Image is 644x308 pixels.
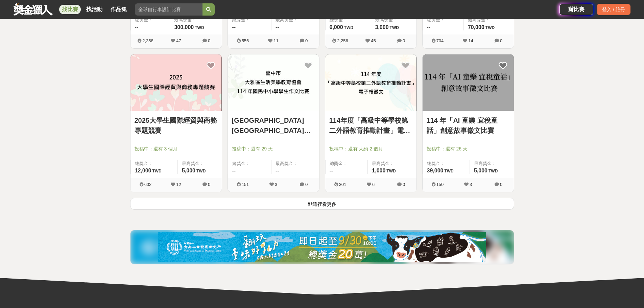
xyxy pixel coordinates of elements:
span: 6 [372,182,375,187]
span: 5,000 [182,168,195,173]
span: 11 [273,38,278,43]
span: 總獎金： [427,160,466,167]
span: 0 [403,182,405,187]
span: 2,358 [142,38,153,43]
a: 找比賽 [59,5,81,14]
span: 150 [436,182,444,187]
a: Cover Image [228,54,319,111]
a: [GEOGRAPHIC_DATA][GEOGRAPHIC_DATA]生活美學教育協會 [DATE]國民中小學學生作文比賽 [232,115,315,136]
span: -- [330,168,333,173]
img: 0721bdb2-86f1-4b3e-8aa4-d67e5439bccf.jpg [158,232,486,262]
a: 作品集 [108,5,129,14]
span: 最高獎金： [174,17,217,23]
span: 0 [208,38,210,43]
span: -- [276,168,279,173]
span: -- [427,24,431,30]
span: 總獎金： [232,17,267,23]
span: 總獎金： [427,17,459,23]
span: 最高獎金： [276,160,315,167]
span: 1,000 [372,168,385,173]
span: 70,000 [468,24,484,30]
span: 0 [500,182,502,187]
span: 12 [176,182,181,187]
span: 0 [208,182,210,187]
span: 最高獎金： [468,17,510,23]
span: 最高獎金： [372,160,412,167]
span: 2,256 [337,38,348,43]
span: 45 [371,38,376,43]
span: 14 [468,38,473,43]
span: TWD [444,169,453,173]
img: Cover Image [325,54,416,111]
a: Cover Image [130,54,222,111]
span: 投稿中：還有 大約 2 個月 [329,145,412,152]
a: 114 年「AI 童樂 宜稅童話」創意故事徵文比賽 [427,115,510,136]
span: -- [135,24,139,30]
span: 最高獎金： [182,160,218,167]
span: 投稿中：還有 29 天 [232,145,315,152]
span: 最高獎金： [276,17,315,23]
span: 3 [275,182,277,187]
span: 47 [176,38,181,43]
span: TWD [390,25,399,30]
span: 投稿中：還有 26 天 [427,145,510,152]
img: Cover Image [228,54,319,111]
img: Cover Image [130,54,222,111]
span: 最高獎金： [375,17,412,23]
span: 39,000 [427,168,444,173]
span: 0 [305,182,308,187]
span: 151 [242,182,249,187]
span: -- [232,168,236,173]
span: 總獎金： [232,160,267,167]
a: 辦比賽 [559,4,593,15]
span: 投稿中：還有 3 個月 [135,145,218,152]
span: -- [232,24,236,30]
span: 最高獎金： [474,160,510,167]
span: 總獎金： [330,17,367,23]
span: 301 [339,182,347,187]
span: 602 [144,182,152,187]
span: -- [276,24,279,30]
span: TWD [344,25,353,30]
span: 0 [305,38,308,43]
div: 登入 / 註冊 [597,4,630,15]
span: 5,000 [474,168,487,173]
span: 0 [500,38,502,43]
span: 總獎金： [330,160,364,167]
button: 點這裡看更多 [130,198,514,210]
img: Cover Image [423,54,514,111]
a: 114年度「高級中等學校第二外語教育推動計畫」電子報徵文 [329,115,412,136]
span: 總獎金： [135,160,173,167]
span: 6,000 [330,24,343,30]
a: 2025大學生國際經貿與商務專題競賽 [135,115,218,136]
span: TWD [152,169,161,173]
span: TWD [485,25,495,30]
span: 3 [470,182,472,187]
span: 556 [242,38,249,43]
a: Cover Image [423,54,514,111]
span: TWD [488,169,498,173]
span: 總獎金： [135,17,166,23]
span: 0 [403,38,405,43]
span: 12,000 [135,168,151,173]
a: 找活動 [84,5,105,14]
span: TWD [195,25,204,30]
a: Cover Image [325,54,416,111]
span: 3,000 [375,24,389,30]
span: 704 [436,38,444,43]
span: TWD [386,169,396,173]
span: 300,000 [174,24,194,30]
input: 全球自行車設計比賽 [135,3,202,16]
span: TWD [196,169,206,173]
